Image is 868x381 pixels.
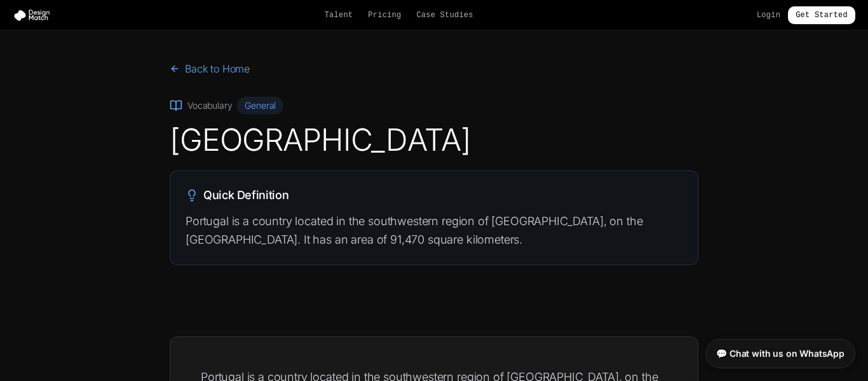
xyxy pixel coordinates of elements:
a: 💬 Chat with us on WhatsApp [705,339,855,368]
a: Back to Home [170,61,250,76]
span: General [237,97,283,114]
a: Pricing [368,10,401,20]
a: Talent [325,10,353,20]
a: Get Started [788,6,855,24]
p: Portugal is a country located in the southwestern region of [GEOGRAPHIC_DATA], on the [GEOGRAPHIC... [186,212,682,249]
img: Design Match [13,9,56,22]
h2: Quick Definition [186,186,682,204]
a: Case Studies [416,10,473,20]
h1: [GEOGRAPHIC_DATA] [170,125,698,155]
span: Vocabulary [187,99,232,112]
a: Login [757,10,780,20]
